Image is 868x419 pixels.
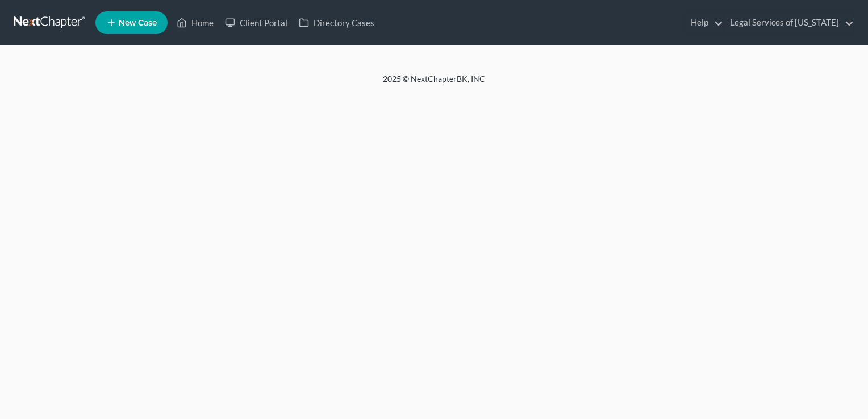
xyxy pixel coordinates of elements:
a: Legal Services of [US_STATE] [724,12,854,33]
a: Directory Cases [293,12,380,33]
a: Help [685,12,723,33]
div: 2025 © NextChapterBK, INC [110,73,758,94]
a: Home [171,12,219,33]
new-legal-case-button: New Case [95,11,168,34]
a: Client Portal [219,12,293,33]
